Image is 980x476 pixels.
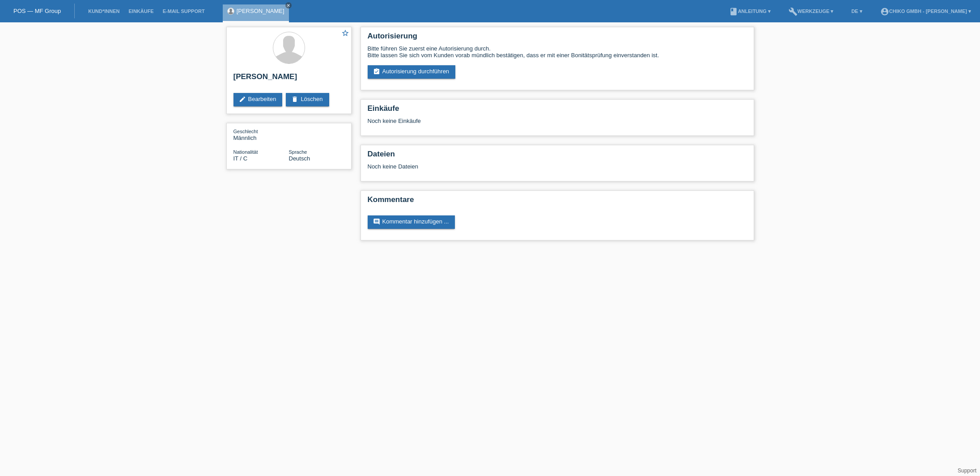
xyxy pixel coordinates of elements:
[13,8,61,14] a: POS — MF Group
[341,29,349,37] i: star_border
[233,149,258,155] span: Nationalität
[233,155,248,162] span: Italien / C / 30.04.2004
[84,8,124,14] a: Kund*innen
[233,128,289,141] div: Männlich
[158,8,209,14] a: E-Mail Support
[847,8,866,14] a: DE ▾
[368,118,747,131] div: Noch keine Einkäufe
[124,8,158,14] a: Einkäufe
[368,195,747,209] h2: Kommentare
[368,65,456,79] a: assignment_turned_inAutorisierung durchführen
[958,468,976,474] a: Support
[233,129,258,134] span: Geschlecht
[784,8,838,14] a: buildWerkzeuge ▾
[289,149,307,155] span: Sprache
[725,8,775,14] a: bookAnleitung ▾
[368,163,641,170] div: Noch keine Dateien
[285,2,292,8] a: close
[876,8,976,14] a: account_circleChiko GmbH - [PERSON_NAME] ▾
[341,29,349,38] a: star_border
[291,96,298,103] i: delete
[289,155,310,162] span: Deutsch
[789,7,798,16] i: build
[368,150,747,163] h2: Dateien
[233,93,283,106] a: editBearbeiten
[239,96,246,103] i: edit
[368,45,747,59] div: Bitte führen Sie zuerst eine Autorisierung durch. Bitte lassen Sie sich vom Kunden vorab mündlich...
[368,104,747,118] h2: Einkäufe
[368,32,747,45] h2: Autorisierung
[286,3,291,8] i: close
[237,8,284,14] a: [PERSON_NAME]
[373,218,380,225] i: comment
[286,93,329,106] a: deleteLöschen
[729,7,738,16] i: book
[368,215,455,229] a: commentKommentar hinzufügen ...
[233,72,344,86] h2: [PERSON_NAME]
[373,68,380,75] i: assignment_turned_in
[880,7,889,16] i: account_circle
